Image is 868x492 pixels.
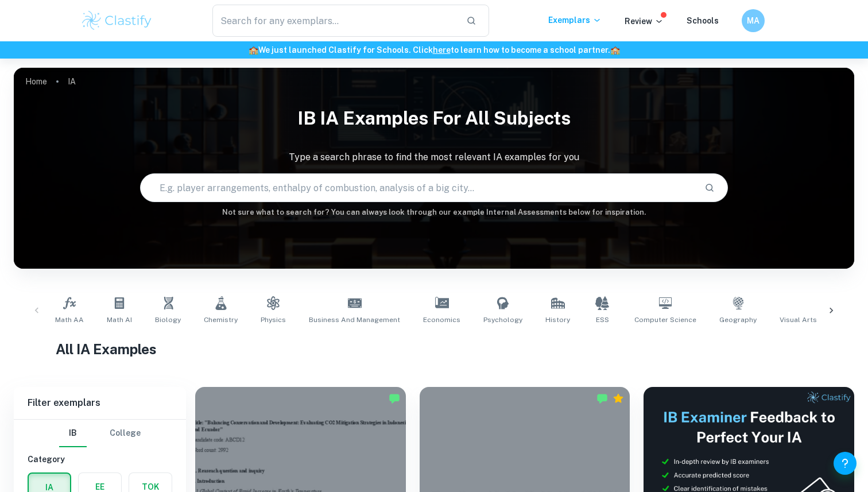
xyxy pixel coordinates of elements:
span: Psychology [483,315,522,325]
img: Marked [596,393,608,404]
p: IA [68,75,76,88]
button: Help and Feedback [834,452,857,475]
input: Search for any exemplars... [212,5,457,37]
img: Marked [389,393,400,404]
span: Physics [261,315,286,325]
span: Math AI [107,315,132,325]
div: Filter type choice [59,420,141,447]
span: 🏫 [610,45,620,55]
h1: IB IA examples for all subjects [14,100,854,137]
h1: All IA Examples [56,339,812,359]
a: here [433,45,451,55]
h6: Category [28,453,172,466]
span: Economics [423,315,460,325]
h6: Not sure what to search for? You can always look through our example Internal Assessments below f... [14,207,854,218]
button: College [110,420,141,447]
p: Type a search phrase to find the most relevant IA examples for you [14,150,854,164]
span: ESS [596,315,609,325]
a: Schools [687,16,719,25]
span: Chemistry [204,315,238,325]
button: IB [59,420,87,447]
span: Math AA [55,315,84,325]
button: Search [700,178,719,197]
p: Exemplars [548,14,602,26]
span: Business and Management [309,315,400,325]
img: Clastify logo [80,9,153,32]
input: E.g. player arrangements, enthalpy of combustion, analysis of a big city... [141,172,696,204]
h6: Filter exemplars [14,387,186,419]
button: MA [742,9,765,32]
span: Computer Science [634,315,696,325]
a: Home [25,73,47,90]
p: Review [625,15,664,28]
span: Geography [719,315,757,325]
span: History [545,315,570,325]
span: Biology [155,315,181,325]
h6: We just launched Clastify for Schools. Click to learn how to become a school partner. [2,44,866,56]
h6: MA [747,14,760,27]
div: Premium [613,393,624,404]
span: 🏫 [249,45,258,55]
